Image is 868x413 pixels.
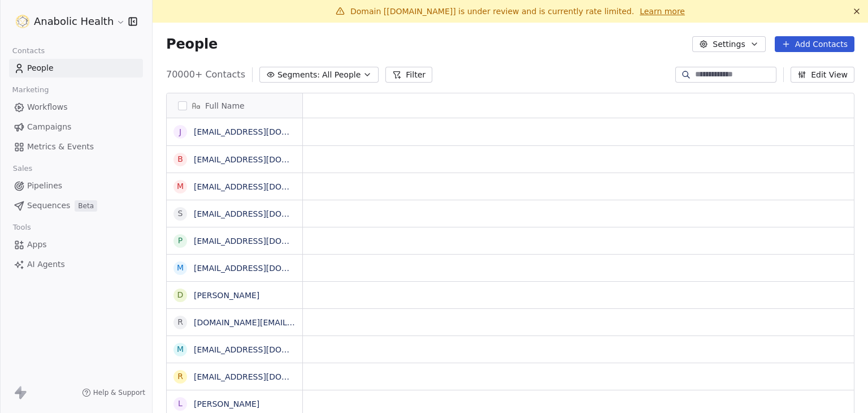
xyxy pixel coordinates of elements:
[194,372,332,381] a: [EMAIL_ADDRESS][DOMAIN_NAME]
[14,12,120,31] button: Anabolic Health
[194,264,332,273] a: [EMAIL_ADDRESS][DOMAIN_NAME]
[27,259,65,270] span: AI Agents
[177,289,184,301] div: D
[27,121,71,133] span: Campaigns
[178,208,183,220] div: s
[178,235,183,247] div: p
[27,239,47,251] span: Apps
[194,399,259,408] a: [PERSON_NAME]
[179,126,181,138] div: j
[27,62,54,74] span: People
[8,219,36,236] span: Tools
[194,155,332,164] a: [EMAIL_ADDRESS][DOMAIN_NAME]
[177,371,183,382] div: r
[8,160,37,177] span: Sales
[82,388,145,397] a: Help & Support
[27,141,94,153] span: Metrics & Events
[9,177,143,195] a: Pipelines
[7,42,50,59] span: Contacts
[385,67,432,83] button: Filter
[178,398,183,410] div: L
[277,69,320,81] span: Segments:
[9,196,143,215] a: SequencesBeta
[16,15,29,28] img: Anabolic-Health-Icon-192.png
[167,93,302,118] div: Full Name
[177,316,183,328] div: r
[692,36,765,52] button: Settings
[75,200,97,212] span: Beta
[194,236,332,246] a: [EMAIL_ADDRESS][DOMAIN_NAME]
[9,255,143,274] a: AI Agents
[166,68,245,81] span: 70000+ Contacts
[194,291,259,300] a: [PERSON_NAME]
[177,180,184,192] div: m
[205,100,245,111] span: Full Name
[194,318,398,327] a: [DOMAIN_NAME][EMAIL_ADDRESS][DOMAIN_NAME]
[9,59,143,78] a: People
[7,81,54,98] span: Marketing
[27,180,62,192] span: Pipelines
[166,36,218,53] span: People
[9,98,143,117] a: Workflows
[27,200,70,212] span: Sequences
[27,101,68,113] span: Workflows
[322,69,361,81] span: All People
[194,345,332,354] a: [EMAIL_ADDRESS][DOMAIN_NAME]
[34,14,114,29] span: Anabolic Health
[93,388,145,397] span: Help & Support
[640,6,685,17] a: Learn more
[775,36,854,52] button: Add Contacts
[177,153,183,165] div: b
[177,262,184,274] div: m
[194,209,332,218] a: [EMAIL_ADDRESS][DOMAIN_NAME]
[9,137,143,156] a: Metrics & Events
[177,343,184,355] div: m
[9,118,143,136] a: Campaigns
[9,235,143,254] a: Apps
[194,182,332,191] a: [EMAIL_ADDRESS][DOMAIN_NAME]
[350,7,634,16] span: Domain [[DOMAIN_NAME]] is under review and is currently rate limited.
[791,67,854,83] button: Edit View
[194,127,332,136] a: [EMAIL_ADDRESS][DOMAIN_NAME]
